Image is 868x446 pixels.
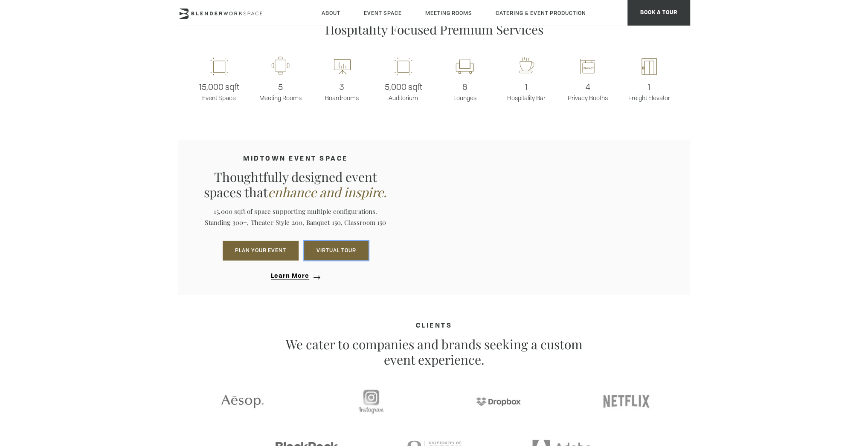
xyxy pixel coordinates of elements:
img: workspace-nyc-hospitality-icon-2x.png [516,56,537,77]
p: 15,000 sqft of space supporting multiple configurations. Standing 300+, Theater Style 200, Banque... [199,206,393,228]
p: Hospitality Focused Premium Services [285,22,584,37]
span: 5,000 sqft [373,81,434,94]
p: Meeting Rooms [250,81,311,102]
span: 5 [250,81,311,94]
span: 1 [618,81,680,94]
span: 1 [496,81,557,94]
iframe: Chat Widget [714,337,868,446]
p: Hospitality Bar [496,81,557,102]
span: 4 [557,81,618,94]
p: Event Space [189,81,250,102]
p: Thoughtfully designed event spaces that [199,169,393,200]
h4: CLIENTS [178,322,690,330]
p: Lounges [434,81,496,102]
span: 6 [434,81,496,94]
button: PLAN YOUR EVENT [223,241,299,260]
p: We cater to companies and brands seeking a custom event experience. [285,337,584,367]
h4: MIDTOWN EVENT SPACE [199,155,393,163]
em: enhance and inspire. [268,184,387,201]
p: Freight Elevator [618,81,680,102]
span: 3 [311,81,373,94]
a: Virtual Tour [304,241,369,260]
p: Boardrooms [311,81,373,102]
p: Auditorium [373,81,434,102]
span: 15,000 sqft [189,81,250,94]
span: Learn More [271,273,309,279]
a: Learn more about corporate event space midtown venue [271,273,320,279]
img: Aesop [191,384,293,418]
p: Privacy Booths [557,81,618,102]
